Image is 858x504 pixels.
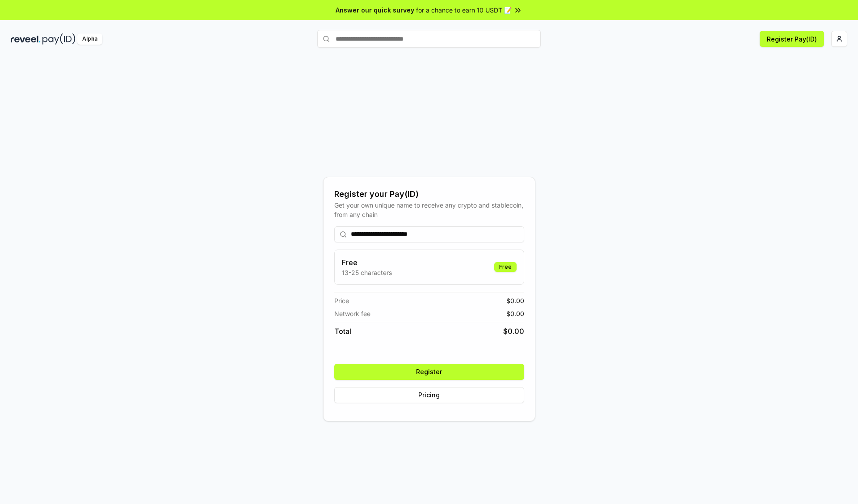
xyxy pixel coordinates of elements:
[77,33,102,45] div: Alpha
[342,268,392,277] p: 13-25 characters
[334,326,351,337] span: Total
[42,33,76,45] img: pay_id
[334,296,349,305] span: Price
[334,387,524,403] button: Pricing
[334,364,524,380] button: Register
[336,5,414,15] span: Answer our quick survey
[342,257,392,268] h3: Free
[11,33,41,45] img: reveel_dark
[334,188,524,200] div: Register your Pay(ID)
[760,31,824,47] button: Register Pay(ID)
[494,262,517,272] div: Free
[334,200,524,219] div: Get your own unique name to receive any crypto and stablecoin, from any chain
[334,309,370,318] span: Network fee
[506,309,524,318] span: $ 0.00
[506,296,524,305] span: $ 0.00
[416,5,512,15] span: for a chance to earn 10 USDT 📝
[503,326,524,337] span: $ 0.00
